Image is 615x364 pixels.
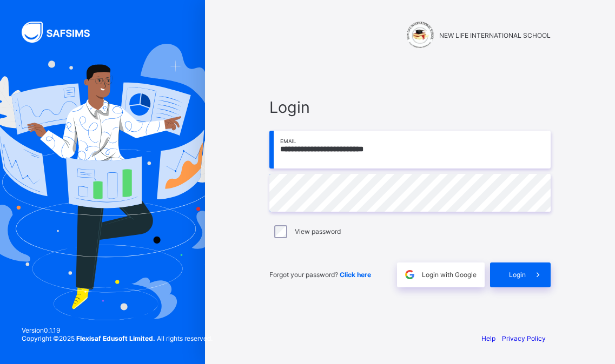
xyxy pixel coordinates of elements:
[22,334,213,342] span: Copyright © 2025 All rights reserved.
[481,334,495,342] a: Help
[76,334,155,342] strong: Flexisaf Edusoft Limited.
[509,271,526,279] span: Login
[439,31,551,39] span: NEW LIFE INTERNATIONAL SCHOOL
[22,326,213,334] span: Version 0.1.19
[404,268,416,281] img: google.396cfc9801f0270233282035f929180a.svg
[295,227,341,235] label: View password
[269,98,551,117] span: Login
[22,22,103,43] img: SAFSIMS Logo
[340,271,371,279] a: Click here
[422,271,477,279] span: Login with Google
[502,334,546,342] a: Privacy Policy
[269,271,371,279] span: Forgot your password?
